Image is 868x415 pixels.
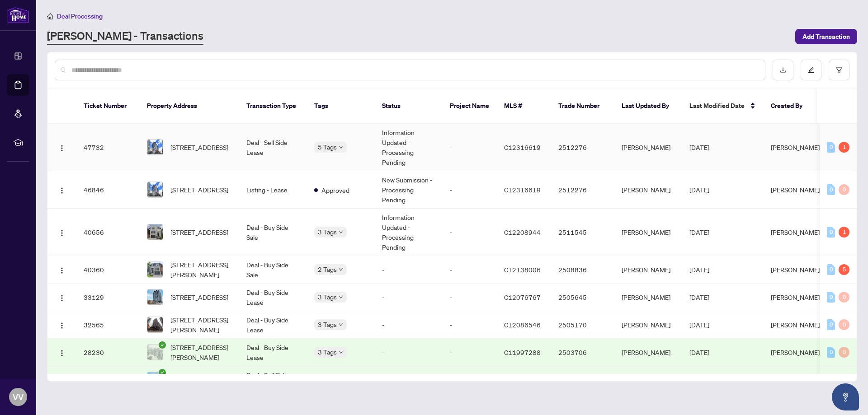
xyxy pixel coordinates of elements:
span: [PERSON_NAME] [771,186,820,194]
td: [PERSON_NAME] [614,284,682,311]
div: 1 [839,142,849,153]
td: 2505645 [551,284,614,311]
span: VV [13,391,24,403]
img: thumbnail-img [147,262,163,277]
span: 2 Tags [318,264,337,275]
img: thumbnail-img [147,224,163,240]
span: [PERSON_NAME] [771,228,820,236]
img: thumbnail-img [147,182,163,197]
td: 47732 [76,124,140,171]
div: 0 [827,319,835,330]
img: Logo [58,294,66,302]
span: [STREET_ADDRESS][PERSON_NAME] [170,260,232,280]
button: Open asap [832,383,859,410]
td: Deal - Buy Side Lease [239,339,307,366]
span: C12316619 [504,143,541,151]
td: 28230 [76,339,140,366]
span: [STREET_ADDRESS] [170,185,228,195]
span: Last Modified Date [689,101,745,111]
th: Tags [307,89,375,124]
span: Deal Processing [57,12,103,20]
td: 2505170 [551,311,614,339]
button: Logo [55,345,69,359]
img: Logo [58,187,66,194]
td: Deal - Buy Side Sale [239,209,307,256]
td: [PERSON_NAME] [614,209,682,256]
th: Status [375,89,443,124]
img: logo [7,7,29,23]
img: Logo [58,229,66,237]
button: Logo [55,262,69,277]
span: C12316619 [504,186,541,194]
th: Ticket Number [76,89,140,124]
span: [PERSON_NAME] [771,266,820,274]
div: 0 [827,184,835,195]
span: [DATE] [689,143,709,151]
td: 46846 [76,171,140,209]
td: - [443,311,497,339]
span: Add Transaction [802,29,850,44]
div: 0 [827,292,835,303]
span: down [339,295,343,299]
span: 5 Tags [318,142,337,152]
td: - [443,171,497,209]
button: filter [829,60,849,80]
td: [PERSON_NAME] [614,366,682,394]
span: 3 Tags [318,347,337,357]
span: [DATE] [689,348,709,356]
td: - [443,209,497,256]
span: C12208944 [504,228,541,236]
button: Logo [55,373,69,387]
span: [DATE] [689,228,709,236]
td: Deal - Sell Side Lease [239,124,307,171]
span: check-circle [159,341,166,349]
span: [STREET_ADDRESS][PERSON_NAME] [170,315,232,335]
th: Created By [764,89,818,124]
span: down [339,350,343,354]
td: [PERSON_NAME] [614,311,682,339]
img: thumbnail-img [147,345,163,360]
td: 40360 [76,256,140,284]
div: 0 [827,142,835,153]
span: [DATE] [689,293,709,301]
span: [PERSON_NAME] [771,321,820,329]
span: down [339,322,343,327]
div: 1 [839,227,849,238]
th: Project Name [443,89,497,124]
div: 0 [839,319,849,330]
button: edit [801,60,821,80]
th: Last Modified Date [682,89,764,124]
span: check-circle [159,369,166,376]
td: 40656 [76,209,140,256]
td: Deal - Buy Side Sale [239,256,307,284]
img: thumbnail-img [147,317,163,332]
button: Logo [55,317,69,332]
span: Approved [321,185,349,195]
th: Trade Number [551,89,614,124]
span: [PERSON_NAME] [771,293,820,301]
td: 2512276 [551,124,614,171]
span: C12076767 [504,293,541,301]
span: [STREET_ADDRESS] [170,227,228,237]
span: [DATE] [689,266,709,274]
span: [PERSON_NAME] [771,143,820,151]
td: - [443,366,497,394]
span: C12138006 [504,266,541,274]
td: - [375,284,443,311]
a: [PERSON_NAME] - Transactions [47,28,203,45]
td: [PERSON_NAME] [614,171,682,209]
button: Logo [55,290,69,304]
div: 0 [827,264,835,275]
span: 3 Tags [318,292,337,302]
td: - [443,339,497,366]
td: Deal - Buy Side Lease [239,284,307,311]
td: 2503706 [551,339,614,366]
button: download [773,60,793,80]
span: 3 Tags [318,319,337,330]
td: Information Updated - Processing Pending [375,124,443,171]
div: 0 [839,184,849,195]
span: download [780,67,786,73]
button: Logo [55,225,69,239]
td: Deal - Sell Side Lease [239,366,307,394]
td: [PERSON_NAME] [614,339,682,366]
